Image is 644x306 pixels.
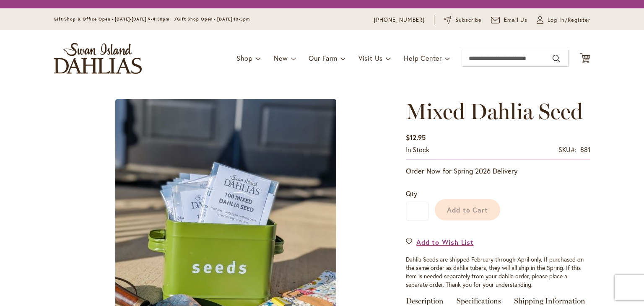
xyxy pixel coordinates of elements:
a: Subscribe [444,16,482,24]
span: Subscribe [455,16,482,24]
a: Add to Wish List [406,237,474,247]
span: Mixed Dahlia Seed [406,98,583,124]
span: Shop [236,54,253,62]
span: Log In/Register [548,16,590,24]
button: Search [553,52,560,65]
span: Our Farm [309,54,337,62]
span: Add to Wish List [416,237,474,247]
p: Dahlia Seeds are shipped February through April only. If purchased on the same order as dahlia tu... [406,255,590,289]
span: In stock [406,145,429,154]
strong: SKU [558,145,576,154]
span: New [274,54,288,62]
div: Availability [406,145,429,155]
span: Gift Shop Open - [DATE] 10-3pm [177,16,250,22]
div: 881 [580,145,590,155]
a: Email Us [491,16,528,24]
span: Email Us [504,16,528,24]
a: [PHONE_NUMBER] [374,16,425,24]
span: $12.95 [406,133,426,142]
span: Help Center [404,54,442,62]
span: Gift Shop & Office Open - [DATE]-[DATE] 9-4:30pm / [54,16,177,22]
p: Order Now for Spring 2026 Delivery [406,166,590,176]
span: Visit Us [358,54,383,62]
a: Log In/Register [537,16,590,24]
span: Qty [406,189,417,198]
a: store logo [54,43,142,74]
